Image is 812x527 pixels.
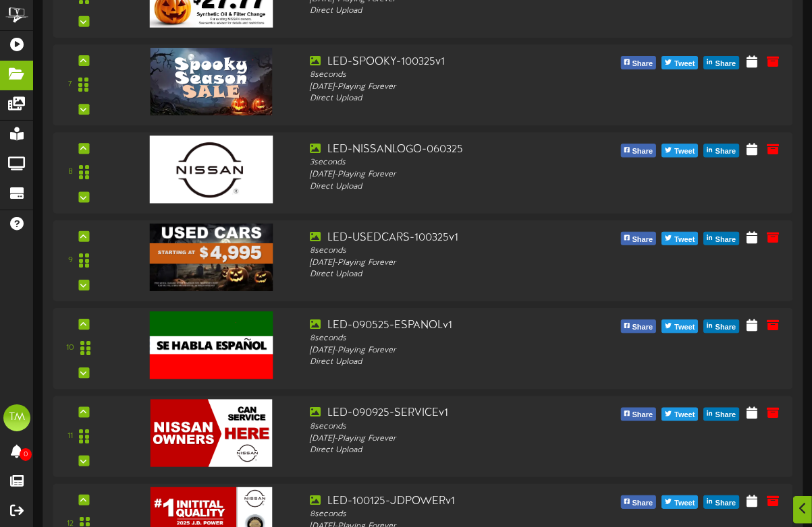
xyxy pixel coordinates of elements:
div: 9 [68,255,73,266]
div: 8 seconds [310,333,598,344]
div: [DATE] - Playing Forever [310,81,598,92]
button: Share [621,495,657,509]
button: Tweet [661,319,698,333]
div: LED-NISSANLOGO-060325 [310,142,598,158]
div: LED-100125-JDPOWERv1 [310,493,598,509]
div: [DATE] - Playing Forever [310,169,598,181]
button: Tweet [661,407,698,421]
span: Share [630,144,656,159]
button: Share [704,231,740,245]
img: faac00c6-e6d9-49ca-9436-4de695aca3ef.png [150,223,273,290]
span: Share [713,496,739,511]
div: 8 seconds [310,421,598,433]
div: 11 [67,430,73,441]
span: Share [713,408,739,423]
div: [DATE] - Playing Forever [310,433,598,444]
div: Direct Upload [310,93,598,104]
button: Share [704,144,740,157]
span: Share [713,144,739,159]
button: Share [704,319,740,333]
div: Direct Upload [310,268,598,280]
div: 8 seconds [310,245,598,257]
div: LED-090525-ESPANOLv1 [310,318,598,334]
div: TM [3,404,30,431]
button: Tweet [661,495,698,509]
button: Share [621,144,657,157]
div: 10 [66,342,74,354]
span: Tweet [672,57,697,71]
div: 8 seconds [310,69,598,81]
img: 1ce5ab6e-66ef-4ebc-9b56-9f771c3e56fa.png [150,311,273,379]
div: LED-USEDCARS-100325v1 [310,230,598,245]
span: Share [630,57,656,71]
img: ae93ae6d-2d5e-4b18-9deb-b784ffbb5031.png [150,47,272,115]
div: 3 seconds [310,158,598,169]
span: Share [630,496,656,511]
div: [DATE] - Playing Forever [310,345,598,356]
span: Tweet [672,496,697,511]
img: 26bc399f-2b3b-408d-b46d-3c698655b0b0.png [150,135,273,203]
span: Share [630,408,656,423]
button: Share [621,56,657,69]
span: Tweet [672,144,697,159]
img: ad097735-d03a-49a7-9cec-4053a3d7957a.png [150,399,272,466]
button: Share [704,495,740,509]
span: Share [713,320,739,335]
button: Share [621,319,657,333]
button: Share [704,56,740,69]
span: Tweet [672,408,697,423]
span: Tweet [672,232,697,247]
span: Share [630,232,656,247]
div: Direct Upload [310,181,598,192]
div: Direct Upload [310,356,598,368]
button: Share [621,407,657,421]
div: [DATE] - Playing Forever [310,257,598,268]
button: Tweet [661,231,698,245]
div: 8 [68,166,73,178]
span: Share [713,57,739,71]
span: Share [713,232,739,247]
span: Share [630,320,656,335]
button: Share [621,231,657,245]
span: Tweet [672,320,697,335]
span: 0 [20,448,32,461]
button: Tweet [661,144,698,157]
div: LED-SPOOKY-100325v1 [310,54,598,69]
button: Share [704,407,740,421]
button: Tweet [661,56,698,69]
div: LED-090925-SERVICEv1 [310,406,598,421]
div: Direct Upload [310,444,598,456]
div: Direct Upload [310,5,598,16]
div: 8 seconds [310,509,598,520]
